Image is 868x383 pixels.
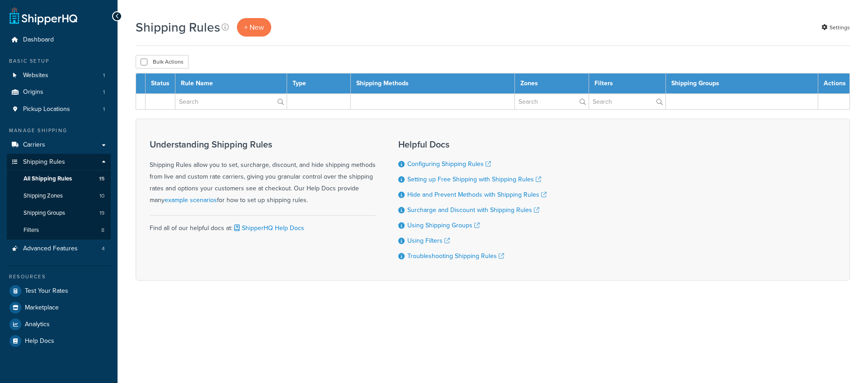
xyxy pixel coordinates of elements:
[7,154,111,240] li: Shipping Rules
[7,188,111,204] li: Shipping Zones
[7,101,111,118] a: Pickup Locations 1
[7,101,111,118] li: Pickup Locations
[821,21,850,34] a: Settings
[7,171,111,187] li: All Shipping Rules
[407,221,480,230] a: Using Shipping Groups
[24,192,63,200] span: Shipping Zones
[7,283,111,299] a: Test Your Rates
[818,74,850,94] th: Actions
[7,205,111,221] li: Shipping Groups
[24,175,72,183] span: All Shipping Rules
[103,72,105,79] span: 1
[407,190,547,199] a: Hide and Prevent Methods with Shipping Rules
[23,72,48,79] span: Websites
[150,215,376,234] div: Find all of our helpful docs at:
[23,36,54,44] span: Dashboard
[23,158,65,166] span: Shipping Rules
[237,18,271,37] a: + New
[7,32,111,48] a: Dashboard
[407,205,539,215] a: Surcharge and Discount with Shipping Rules
[175,74,287,94] th: Rule Name
[23,141,45,149] span: Carriers
[244,22,264,32] span: + New
[515,94,589,109] input: Search
[165,195,217,205] a: example scenarios
[23,106,70,113] span: Pickup Locations
[7,240,111,257] a: Advanced Features 4
[150,139,376,149] h3: Understanding Shipping Rules
[589,94,665,109] input: Search
[25,287,68,295] span: Test Your Rates
[146,74,175,94] th: Status
[7,333,111,349] a: Help Docs
[7,84,111,101] li: Origins
[25,304,59,312] span: Marketplace
[7,240,111,257] li: Advanced Features
[407,251,504,261] a: Troubleshooting Shipping Rules
[351,74,515,94] th: Shipping Methods
[7,188,111,204] a: Shipping Zones 10
[25,321,50,328] span: Analytics
[7,171,111,187] a: All Shipping Rules 15
[136,18,220,36] h1: Shipping Rules
[101,226,104,234] span: 8
[7,273,111,281] div: Resources
[99,175,104,183] span: 15
[232,223,304,233] a: ShipperHQ Help Docs
[24,226,39,234] span: Filters
[7,154,111,171] a: Shipping Rules
[7,205,111,221] a: Shipping Groups 19
[7,222,111,239] li: Filters
[7,67,111,84] a: Websites 1
[175,94,287,109] input: Search
[136,55,189,69] button: Bulk Actions
[407,175,541,184] a: Setting up Free Shipping with Shipping Rules
[666,74,818,94] th: Shipping Groups
[23,88,43,96] span: Origins
[103,106,105,113] span: 1
[102,245,105,253] span: 4
[7,300,111,316] a: Marketplace
[407,236,450,245] a: Using Filters
[7,67,111,84] li: Websites
[407,159,491,169] a: Configuring Shipping Rules
[99,192,104,200] span: 10
[103,88,105,96] span: 1
[7,316,111,332] a: Analytics
[99,209,104,217] span: 19
[7,127,111,134] div: Manage Shipping
[514,74,589,94] th: Zones
[7,84,111,101] a: Origins 1
[7,137,111,153] a: Carriers
[23,245,78,253] span: Advanced Features
[7,57,111,65] div: Basic Setup
[398,139,547,149] h3: Helpful Docs
[589,74,666,94] th: Filters
[150,139,376,206] div: Shipping Rules allow you to set, surcharge, discount, and hide shipping methods from live and cus...
[9,7,77,25] a: ShipperHQ Home
[287,74,350,94] th: Type
[25,337,54,345] span: Help Docs
[7,222,111,239] a: Filters 8
[24,209,65,217] span: Shipping Groups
